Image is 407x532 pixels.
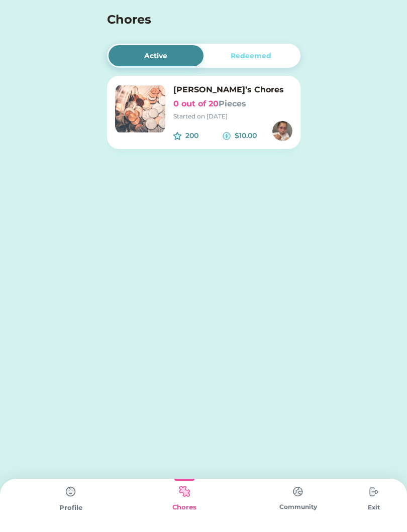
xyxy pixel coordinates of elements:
[231,51,271,61] div: Redeemed
[223,132,231,140] img: money-cash-dollar-coin--accounting-billing-payment-cash-coin-currency-money-finance.svg
[241,502,355,511] div: Community
[128,502,241,512] div: Chores
[173,132,181,140] img: interface-favorite-star--reward-rating-rate-social-star-media-favorite-like-stars.svg
[235,130,272,141] div: $10.00
[174,482,194,501] img: type%3Dkids%2C%20state%3Dselected.svg
[107,11,273,29] h4: Chores
[173,112,292,121] div: Started on [DATE]
[173,98,292,110] h6: 0 out of 20
[144,51,167,61] div: Active
[185,130,223,141] div: 200
[14,503,128,513] div: Profile
[61,482,81,502] img: type%3Dchores%2C%20state%3Ddefault.svg
[355,503,393,512] div: Exit
[219,99,246,108] font: Pieces
[173,84,292,96] h6: [PERSON_NAME]’s Chores
[272,121,292,141] img: https%3A%2F%2F1dfc823d71cc564f25c7cc035732a2d8.cdn.bubble.io%2Ff1752064381002x672006470906129000%...
[364,482,384,502] img: type%3Dchores%2C%20state%3Ddefault.svg
[288,482,308,501] img: type%3Dchores%2C%20state%3Ddefault.svg
[115,84,165,134] img: image.png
